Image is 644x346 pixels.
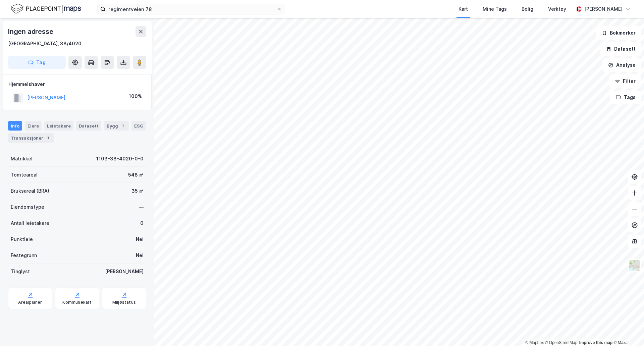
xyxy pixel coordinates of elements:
div: 548 ㎡ [128,171,144,179]
div: Antall leietakere [11,219,49,227]
img: Z [628,259,641,272]
div: Tomteareal [11,171,38,179]
button: Datasett [600,42,641,56]
button: Tags [610,91,641,104]
div: Tinglyst [11,267,30,276]
div: — [139,203,144,211]
div: Bruksareal (BRA) [11,187,49,195]
button: Analyse [602,58,641,72]
div: Hjemmelshaver [8,80,146,88]
div: 100% [129,92,142,100]
div: Arealplaner [18,300,42,305]
div: Miljøstatus [112,300,136,305]
button: Filter [609,75,641,88]
div: 35 ㎡ [131,187,144,195]
div: Matrikkel [11,155,33,163]
div: Datasett [76,121,101,131]
div: Transaksjoner [8,133,54,143]
img: logo.f888ab2527a4732fd821a326f86c7f29.svg [11,3,81,15]
div: Leietakere [44,121,73,131]
div: Info [8,121,22,131]
input: Søk på adresse, matrikkel, gårdeiere, leietakere eller personer [106,4,277,14]
a: Mapbox [525,340,544,345]
div: Nei [136,251,144,259]
div: Mine Tags [483,5,507,13]
div: 1 [119,122,126,129]
div: Kart [459,5,468,13]
div: [PERSON_NAME] [584,5,623,13]
div: Ingen adresse [8,26,54,37]
div: Verktøy [548,5,566,13]
iframe: Chat Widget [610,314,644,346]
div: [PERSON_NAME] [105,267,144,276]
div: 1 [45,135,51,141]
div: Nei [136,235,144,243]
div: Bygg [104,121,129,131]
div: ESG [131,121,146,131]
div: 0 [140,219,144,227]
div: [GEOGRAPHIC_DATA], 38/4020 [8,40,82,48]
div: Kontrollprogram for chat [610,314,644,346]
div: Punktleie [11,235,33,243]
div: Kommunekart [62,300,92,305]
a: OpenStreetMap [545,340,578,345]
a: Improve this map [579,340,612,345]
div: Eiendomstype [11,203,44,211]
button: Bokmerker [596,26,641,40]
div: Festegrunn [11,251,37,259]
div: Bolig [522,5,533,13]
div: Eiere [25,121,42,131]
div: 1103-38-4020-0-0 [96,155,144,163]
button: Tag [8,56,66,69]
